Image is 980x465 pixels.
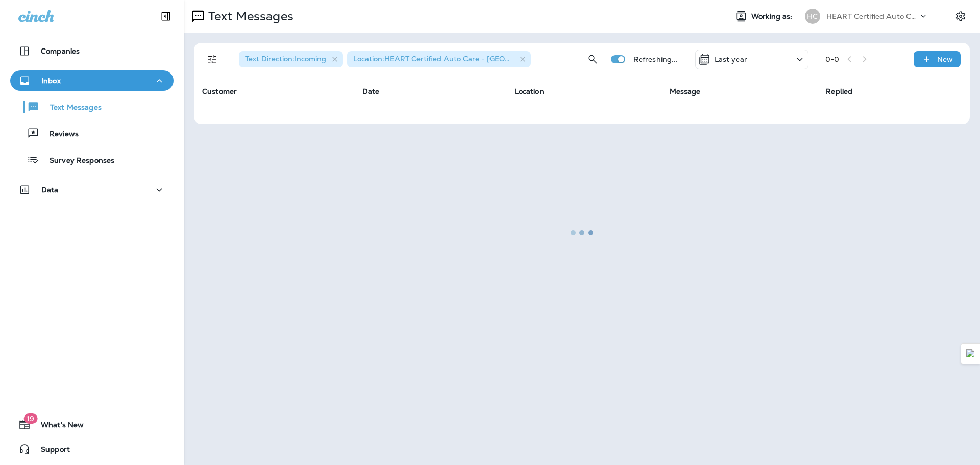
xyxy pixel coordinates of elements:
button: Data [10,180,174,200]
button: Collapse Sidebar [152,6,180,27]
button: Inbox [10,70,174,91]
span: 19 [23,413,37,424]
p: Companies [41,47,80,55]
p: Text Messages [40,103,102,113]
button: Support [10,439,174,459]
img: Detect Auto [966,349,975,358]
button: Survey Responses [10,149,174,170]
p: Reviews [39,130,79,139]
button: Text Messages [10,96,174,117]
span: Support [31,445,70,457]
p: New [937,55,953,63]
p: Data [41,186,59,194]
p: Survey Responses [39,156,114,166]
p: Inbox [41,77,61,85]
button: Reviews [10,123,174,144]
button: Companies [10,41,174,61]
span: What's New [31,421,84,433]
button: 19What's New [10,414,174,435]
